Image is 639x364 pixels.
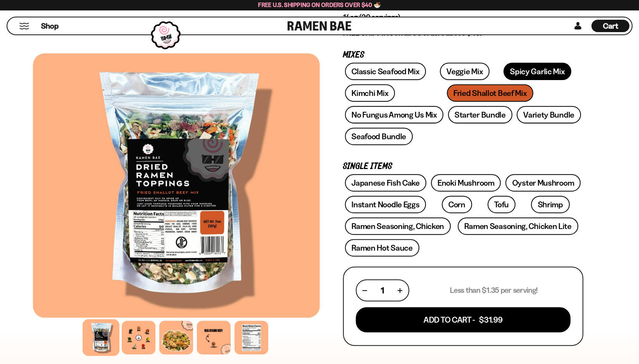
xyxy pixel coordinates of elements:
a: Kimchi Mix [345,84,395,102]
span: Cart [603,21,618,31]
a: Veggie Mix [440,63,489,80]
a: Shop [41,20,59,32]
a: No Fungus Among Us Mix [345,106,443,123]
button: Mobile Menu Trigger [19,23,29,29]
a: Tofu [487,196,515,213]
a: Instant Noodle Eggs [345,196,426,213]
p: Mixes [343,51,583,59]
a: Ramen Hot Sauce [345,239,419,256]
a: Corn [442,196,472,213]
a: Japanese Fish Cake [345,174,426,191]
span: Free U.S. Shipping on Orders over $40 🍜 [258,1,381,9]
span: Shop [41,21,59,31]
a: Oyster Mushroom [505,174,580,191]
div: Cart [591,17,629,34]
button: Add To Cart - $31.99 [356,307,570,332]
a: Ramen Seasoning, Chicken Lite [458,217,578,235]
span: 1 [381,285,384,295]
a: Spicy Garlic Mix [503,63,571,80]
a: Enoki Mushroom [431,174,501,191]
a: Seafood Bundle [345,128,413,145]
a: Classic Seafood Mix [345,63,426,80]
p: Single Items [343,163,583,170]
a: Starter Bundle [448,106,512,123]
a: Ramen Seasoning, Chicken [345,217,451,235]
a: Variety Bundle [517,106,581,123]
p: Less than $1.35 per serving! [450,285,538,295]
a: Shrimp [531,196,569,213]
